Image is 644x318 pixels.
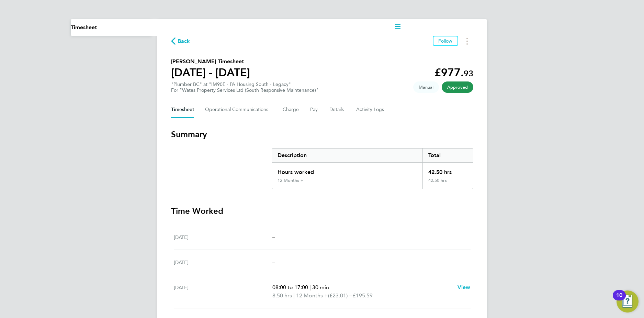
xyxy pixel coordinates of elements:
[272,284,308,290] span: 08:00 to 17:00
[174,258,273,266] div: [DATE]
[353,292,373,299] span: £195.59
[310,101,318,118] button: Pay
[461,36,473,46] button: Timesheets Menu
[272,292,292,299] span: 8.50 hrs
[171,66,250,79] h1: [DATE] - [DATE]
[171,81,318,93] div: "Plumber BC" at "IM90E - PA Housing South - Legacy"
[171,129,473,140] h3: Summary
[174,283,273,300] div: [DATE]
[616,295,622,304] div: 10
[422,178,473,189] div: 42.50 hrs
[457,283,471,292] a: View
[328,292,353,299] span: (£23.01) =
[171,87,318,93] div: For "Wates Property Services Ltd (South Responsive Maintenance)"
[309,284,311,290] span: |
[438,38,453,44] span: Follow
[178,37,190,45] span: Back
[433,36,458,46] button: Follow
[283,101,299,118] button: Charge
[174,233,273,241] div: [DATE]
[171,37,190,45] button: Back
[442,81,473,93] span: This timesheet has been approved.
[434,66,473,79] app-decimal: £977.
[413,81,439,93] span: This timesheet was manually created.
[329,101,345,118] button: Details
[272,149,423,162] div: Description
[272,234,275,240] span: –
[171,101,194,118] button: Timesheet
[617,290,639,312] button: Open Resource Center, 10 new notifications
[457,284,471,290] span: View
[272,259,275,265] span: –
[205,101,272,118] button: Operational Communications
[356,101,385,118] button: Activity Logs
[171,57,250,66] h2: [PERSON_NAME] Timesheet
[312,284,329,290] span: 30 min
[278,178,304,183] div: 12 Months +
[422,163,473,178] div: 42.50 hrs
[171,206,473,217] h3: Time Worked
[272,148,473,189] div: Summary
[71,19,152,36] nav: Main navigation
[464,68,473,78] span: 93
[296,292,328,300] span: 12 Months +
[293,292,295,299] span: |
[272,163,423,178] div: Hours worked
[71,23,97,32] li: Timesheet
[422,149,473,162] div: Total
